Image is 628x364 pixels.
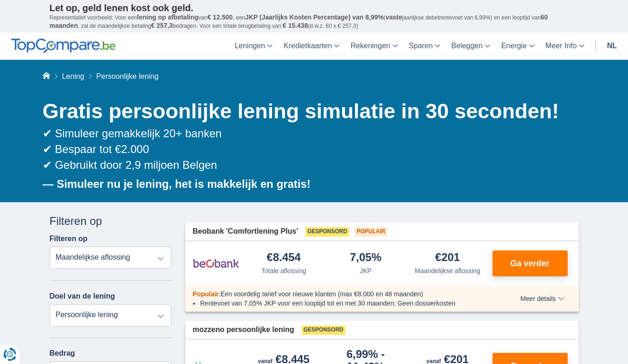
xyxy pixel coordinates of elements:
span: Populair [193,290,219,298]
h1: Gratis persoonlijke lening simulatie in 30 seconden! [43,97,579,126]
div: Totale aflossing [261,266,306,275]
span: Een voordelig tarief voor nieuwe klanten (max €8.000 en 48 maanden) [220,290,423,298]
div: 7,05% [350,252,382,264]
label: Filteren op [50,235,88,243]
span: € 12.500 [207,13,233,21]
span: Gesponsord [302,326,345,335]
b: — Simuleer nu je lening, het is makkelijk en gratis! [43,178,311,190]
span: Persoonlijke lening [96,72,158,80]
li: Rentevoet van 7,05% JKP voor een looptijd tot en met 30 maanden; Geen dossierkosten [200,299,486,308]
a: Sparen [403,32,446,60]
img: TopCompare [11,38,116,53]
div: : [185,289,494,299]
span: Populair [355,227,387,236]
div: €201 [435,252,460,264]
label: Doel van de lening [50,292,115,300]
span: Ga verder [510,259,549,268]
div: ✔ Simuleer gemakkelijk 20+ banken ✔ Bespaar tot €2.000 ✔ Gebruikt door 2,9 miljoen Belgen [43,126,579,173]
img: product.pl.alt Beobank [193,252,239,275]
div: Maandelijkse aflossing [415,266,480,275]
span: € 257,3 [151,22,173,29]
a: Lening [62,72,84,80]
span: € 15.438 [283,22,308,29]
div: Filteren op [50,213,172,229]
a: Leningen [229,32,278,60]
span: Gesponsord [305,227,349,236]
a: Beleggen [446,32,496,60]
a: Rekeningen [345,32,403,60]
a: nl [602,32,622,60]
p: Representatief voorbeeld: Voor een van , een ( jaarlijkse debetrentevoet van 8,99%) en een loopti... [50,13,579,30]
button: Meer details [513,295,571,302]
span: Meer details [520,295,564,302]
span: 60 maanden [50,13,548,29]
span: Beobank 'Comfortlening Plus' [193,226,298,237]
span: lening op afbetaling [137,13,198,21]
p: Let op, geld lenen kost ook geld. [50,2,579,13]
div: €8.454 [267,252,301,264]
label: Bedrag [50,349,172,358]
span: vaste [386,13,402,21]
span: JKP (Jaarlijks Kosten Percentage) van 8,99% [245,13,384,21]
span: mozzeno persoonlijke lening [193,325,294,335]
button: Ga verder [492,250,568,276]
a: Home [43,72,50,80]
div: JKP [360,266,372,275]
a: Kredietkaarten [278,32,345,60]
a: Meer Info [540,32,590,60]
a: Energie [496,32,540,60]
